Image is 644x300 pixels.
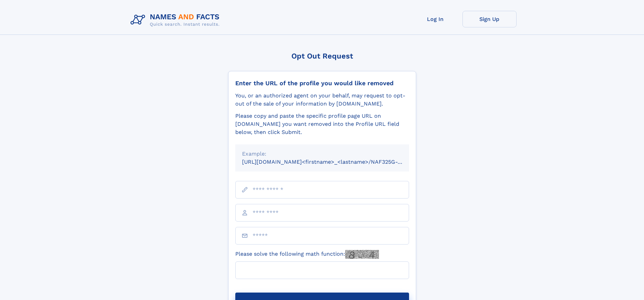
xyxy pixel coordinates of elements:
[235,92,409,108] div: You, or an authorized agent on your behalf, may request to opt-out of the sale of your informatio...
[242,159,422,165] small: [URL][DOMAIN_NAME]<firstname>_<lastname>/NAF325G-xxxxxxxx
[235,250,379,259] label: Please solve the following math function:
[128,11,225,29] img: Logo Names and Facts
[462,11,517,27] a: Sign Up
[235,112,409,136] div: Please copy and paste the specific profile page URL on [DOMAIN_NAME] you want removed into the Pr...
[228,52,416,60] div: Opt Out Request
[408,11,462,27] a: Log In
[235,79,409,87] div: Enter the URL of the profile you would like removed
[242,150,402,158] div: Example:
